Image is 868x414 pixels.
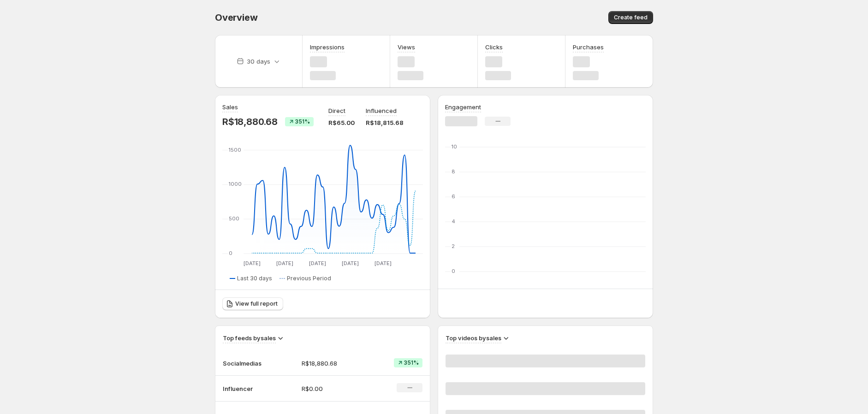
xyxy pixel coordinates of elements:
[404,359,419,367] span: 351%
[229,215,239,222] text: 500
[446,333,501,343] h3: Top videos by sales
[328,118,355,127] p: R$65.00
[222,102,238,112] h3: Sales
[366,118,404,127] p: R$18,815.68
[310,42,345,52] h3: Impressions
[222,116,278,127] p: R$18,880.68
[445,102,481,112] h3: Engagement
[485,42,503,52] h3: Clicks
[229,181,242,187] text: 1000
[398,42,415,52] h3: Views
[608,11,653,24] button: Create feed
[452,243,455,249] text: 2
[215,12,257,23] span: Overview
[223,384,269,393] p: Influencer
[366,106,397,115] p: Influenced
[247,57,270,66] p: 30 days
[573,42,604,52] h3: Purchases
[295,118,310,125] span: 351%
[452,218,455,225] text: 4
[342,260,359,266] text: [DATE]
[452,268,455,274] text: 0
[309,260,326,266] text: [DATE]
[452,168,455,175] text: 8
[237,275,272,282] span: Last 30 days
[375,260,392,266] text: [DATE]
[452,143,457,150] text: 10
[328,106,345,115] p: Direct
[235,300,278,308] span: View full report
[302,359,366,368] p: R$18,880.68
[229,250,232,256] text: 0
[614,14,648,21] span: Create feed
[223,359,269,368] p: Socialmedias
[244,260,261,266] text: [DATE]
[222,297,283,310] a: View full report
[229,147,241,153] text: 1500
[287,275,331,282] span: Previous Period
[276,260,293,266] text: [DATE]
[302,384,366,393] p: R$0.00
[223,333,276,343] h3: Top feeds by sales
[452,193,455,200] text: 6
